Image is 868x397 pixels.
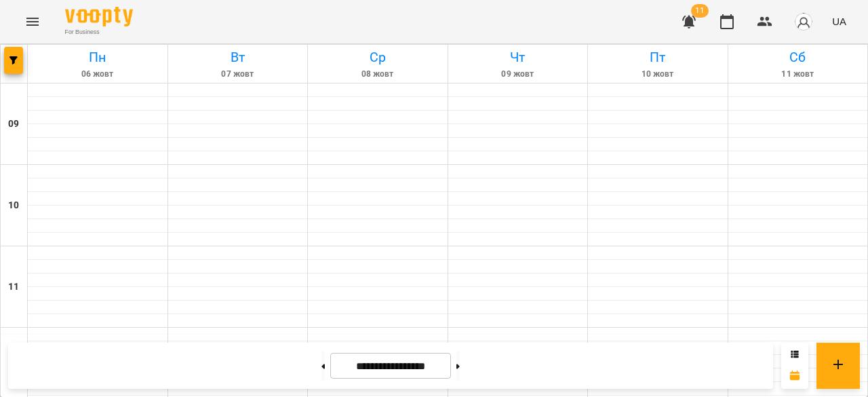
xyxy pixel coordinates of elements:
h6: 10 жовт [590,68,726,81]
h6: 10 [8,198,19,213]
h6: Ср [310,47,446,68]
span: For Business [65,28,133,37]
span: UA [832,14,846,29]
h6: 11 жовт [730,68,866,81]
h6: Вт [170,47,306,68]
button: Menu [16,5,49,38]
h6: 11 [8,280,19,295]
h6: 07 жовт [170,68,306,81]
h6: 08 жовт [310,68,446,81]
img: avatar_s.png [794,12,813,31]
h6: Пн [30,47,165,68]
h6: 09 [8,117,19,132]
span: 11 [691,4,709,18]
h6: Пт [590,47,726,68]
img: Voopty Logo [65,7,133,26]
h6: 09 жовт [450,68,586,81]
h6: Сб [730,47,866,68]
button: UA [827,9,852,34]
h6: 06 жовт [30,68,165,81]
h6: Чт [450,47,586,68]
